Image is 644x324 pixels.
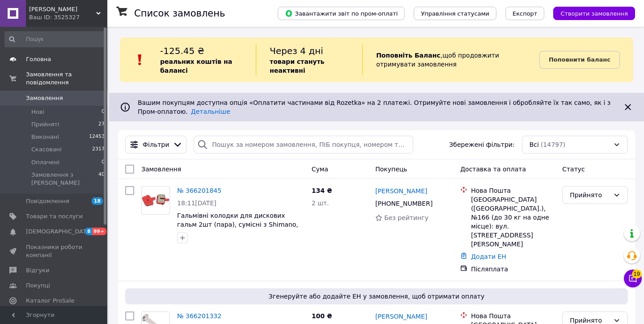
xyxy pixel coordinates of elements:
span: Завантажити звіт по пром-оплаті [285,9,398,17]
span: Замовлення [26,94,63,102]
span: 18:11[DATE] [177,199,216,207]
span: 19 [632,270,642,278]
div: Прийнято [570,190,610,200]
span: 2317 [92,145,105,154]
span: Створити замовлення [560,10,628,17]
a: Поповнити баланс [539,51,620,69]
span: Експорт [513,10,538,17]
span: [DEMOGRAPHIC_DATA] [26,228,92,236]
span: 134 ₴ [312,187,332,194]
span: 18 [92,197,103,205]
span: 12453 [89,133,105,141]
span: Скасовані [31,145,62,154]
span: 0 [102,158,105,166]
div: [GEOGRAPHIC_DATA] ([GEOGRAPHIC_DATA].), №166 (до 30 кг на одне місце): вул. [STREET_ADDRESS][PERS... [471,195,555,249]
span: 2 шт. [312,199,329,207]
input: Пошук [4,31,106,47]
input: Пошук за номером замовлення, ПІБ покупця, номером телефону, Email, номером накладної [194,136,413,154]
span: Покупці [26,282,50,290]
a: Фото товару [141,186,170,215]
span: Через 4 дні [270,46,323,56]
span: -125.45 ₴ [160,46,204,56]
span: Замовлення та повідомлення [26,71,107,87]
span: Оплачені [31,158,59,166]
span: Головна [26,55,51,63]
a: Гальмівні колодки для дискових гальм 2шт (пара), сумісні з Shimano, Tektro Auriga, Orion, Novela ... [177,212,298,237]
b: товари стануть неактивні [270,58,324,74]
a: Детальніше [191,108,230,115]
a: № 366201332 [177,312,221,320]
span: Повідомлення [26,197,69,205]
span: 40 [98,171,105,187]
div: Ваш ID: 3525327 [29,13,107,21]
button: Чат з покупцем19 [624,270,642,287]
a: [PERSON_NAME] [375,187,427,195]
span: Фільтри [143,140,169,149]
span: Всі [530,140,539,149]
span: Згенеруйте або додайте ЕН у замовлення, щоб отримати оплату [129,292,624,301]
span: 27 [98,120,105,129]
span: Вашим покупцям доступна опція «Оплатити частинами від Rozetka» на 2 платежі. Отримуйте нові замов... [138,99,610,115]
span: 8 [85,228,92,235]
span: Показники роботи компанії [26,243,83,259]
span: Управління статусами [421,10,489,17]
a: № 366201845 [177,187,221,194]
span: (14797) [541,141,565,148]
button: Створити замовлення [553,7,635,20]
span: Відгуки [26,266,49,274]
div: Нова Пошта [471,312,555,320]
span: Збережені фільтри: [449,140,514,149]
b: Поповнити баланс [549,56,610,63]
a: Додати ЕН [471,253,506,260]
span: Товари та послуги [26,212,83,220]
button: Завантажити звіт по пром-оплаті [278,7,405,20]
span: Вело Кайф [29,5,96,13]
span: Покупець [375,166,407,173]
span: Без рейтингу [384,214,428,221]
span: Нові [31,108,44,116]
button: Управління статусами [414,7,496,20]
b: реальних коштів на балансі [160,58,232,74]
a: [PERSON_NAME] [375,312,427,321]
span: Прийняті [31,120,59,129]
span: Виконані [31,133,59,141]
img: Фото товару [142,194,169,207]
span: Замовлення [141,166,181,173]
div: Нова Пошта [471,186,555,195]
span: 0 [102,108,105,116]
div: , щоб продовжити отримувати замовлення [362,45,539,75]
span: 100 ₴ [312,312,332,320]
div: [PHONE_NUMBER] [373,197,434,210]
a: Створити замовлення [544,9,635,17]
div: Післяплата [471,265,555,274]
span: Доставка та оплата [460,166,526,173]
span: Cума [312,166,328,173]
img: :exclamation: [133,53,147,66]
span: Статус [562,166,585,173]
h1: Список замовлень [134,8,225,19]
span: Каталог ProSale [26,297,74,305]
span: 99+ [92,228,107,235]
span: Замовлення з [PERSON_NAME] [31,171,98,187]
button: Експорт [505,7,545,20]
b: Поповніть Баланс [376,52,441,59]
